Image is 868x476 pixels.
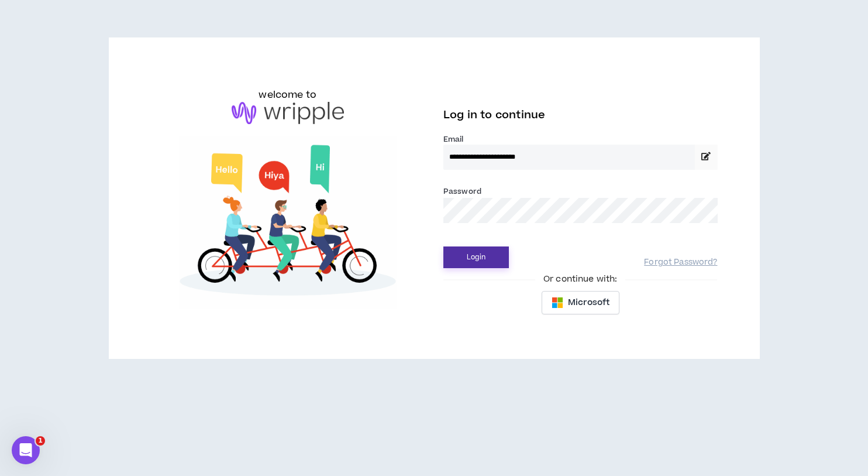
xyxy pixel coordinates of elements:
[443,246,509,268] button: Login
[568,296,609,309] span: Microsoft
[542,291,619,314] button: Microsoft
[259,88,316,102] h6: welcome to
[443,134,718,145] label: Email
[443,186,481,197] label: Password
[535,273,625,286] span: Or continue with:
[151,136,425,309] img: Welcome to Wripple
[232,102,344,124] img: logo-brand.png
[443,108,545,122] span: Log in to continue
[36,436,45,446] span: 1
[12,436,40,464] iframe: Intercom live chat
[644,257,717,268] a: Forgot Password?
